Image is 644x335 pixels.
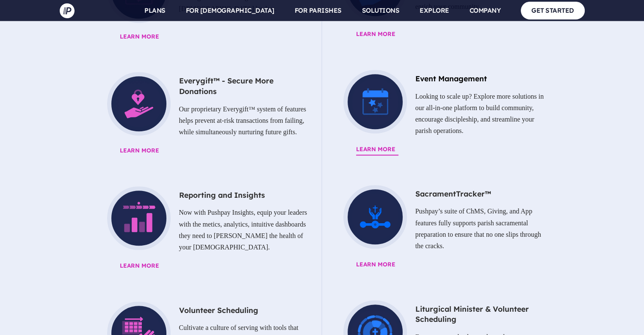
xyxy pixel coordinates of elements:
[120,260,330,271] span: Learn More
[99,203,309,256] p: Now with Pushpay Insights, equip your leaders with the metics, analytics, intuitive dashboards th...
[99,302,309,319] h5: Volunteer Scheduling
[356,259,567,270] span: Learn More
[99,100,309,141] p: Our proprietary Everygift™ system of features helps prevent at-risk transactions from failing, wh...
[521,2,585,19] a: GET STARTED
[335,70,546,87] h5: Event Management
[335,87,546,140] p: Looking to scale up? Explore more solutions in our all-in-one platform to build community, encour...
[99,186,309,204] h5: Reporting and Insights
[120,145,330,156] span: Learn More
[335,185,546,202] h5: SacramentTracker™
[99,186,309,276] a: Reporting and Insights Now with Pushpay Insights, equip your leaders with the metics, analytics, ...
[120,31,330,42] span: Learn More
[335,202,546,255] p: Pushpay’s suite of ChMS, Giving, and App features fully supports parish sacramental preparation t...
[99,72,309,100] h5: Everygift™ - Secure More Donations
[335,300,546,328] h5: Liturgical Minister & Volunteer Scheduling
[335,185,546,275] a: SacramentTracker™ Pushpay’s suite of ChMS, Giving, and App features fully supports parish sacrame...
[99,72,309,161] a: Everygift™ - Secure More Donations Our proprietary Everygift™ system of features helps prevent at...
[356,29,567,40] span: Learn More
[356,144,567,155] span: Learn More
[335,70,546,160] a: Event Management Looking to scale up? Explore more solutions in our all-in-one platform to build ...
